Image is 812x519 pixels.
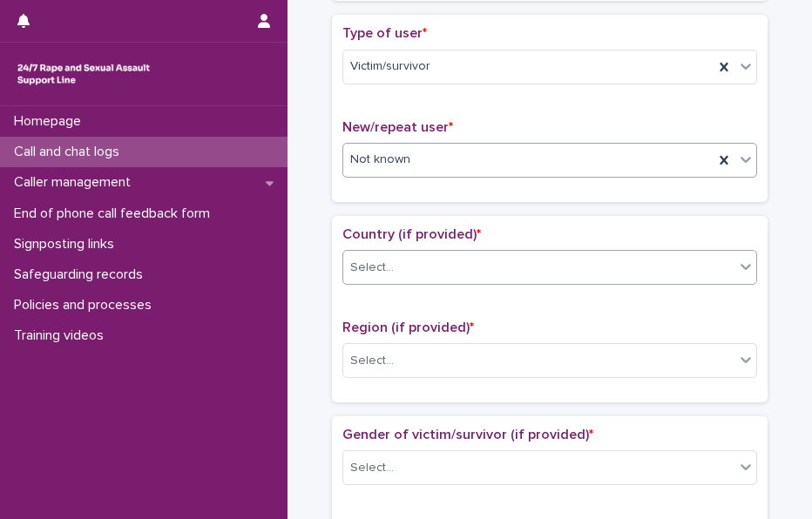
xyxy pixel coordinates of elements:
p: Safeguarding records [7,266,157,283]
p: Training videos [7,327,118,344]
div: Select... [350,259,394,277]
p: Signposting links [7,236,128,253]
span: Region (if provided) [342,320,474,334]
div: Select... [350,352,394,370]
p: Caller management [7,174,145,191]
span: Victim/survivor [350,57,430,76]
span: Type of user [342,26,427,40]
span: Not known [350,151,410,169]
p: Policies and processes [7,297,166,313]
img: rhQMoQhaT3yELyF149Cw [14,57,153,91]
p: Call and chat logs [7,144,133,160]
span: Country (if provided) [342,227,481,241]
p: End of phone call feedback form [7,206,224,222]
p: Homepage [7,113,95,130]
span: Gender of victim/survivor (if provided) [342,428,593,441]
span: New/repeat user [342,120,453,134]
div: Select... [350,459,394,477]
